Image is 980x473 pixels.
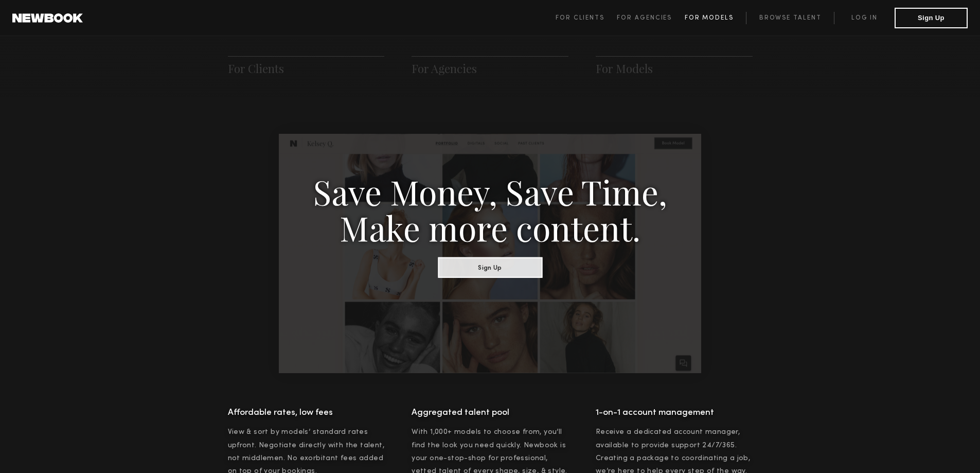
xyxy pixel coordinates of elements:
h4: 1-on-1 account management [596,405,753,421]
h4: Affordable rates, low fees [228,405,385,421]
a: For Clients [556,12,617,24]
a: For Models [685,12,746,24]
span: For Clients [556,15,604,21]
button: Sign Up [895,8,968,28]
span: For Agencies [617,15,672,21]
span: For Models [685,15,734,21]
h4: Aggregated talent pool [412,405,568,421]
h3: Save Money, Save Time, Make more content. [313,173,668,245]
a: For Agencies [412,61,477,76]
a: Log in [834,12,895,24]
button: Sign Up [438,257,542,277]
a: For Clients [228,61,284,76]
a: Browse Talent [746,12,834,24]
a: For Models [596,61,653,76]
a: For Agencies [617,12,684,24]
